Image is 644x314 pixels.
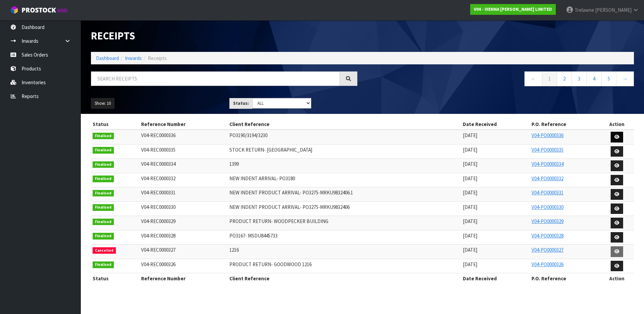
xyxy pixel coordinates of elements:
a: → [616,71,634,86]
span: Cancelled [93,247,116,254]
span: PRODUCT RETURN- GOODWOOD 1216 [229,261,312,268]
th: Status [91,119,139,130]
span: Finalised [93,190,114,197]
span: [DATE] [463,161,477,167]
a: Inwards [125,55,142,61]
a: V04-PO0000326 [532,261,563,268]
span: Receipts [148,55,167,61]
span: PRODUCT RETURN- WOODPECKER BUILDING [229,218,328,224]
span: V04-REC0000332 [141,175,175,182]
th: Reference Number [139,273,227,284]
span: STOCK RETURN- [GEOGRAPHIC_DATA] [229,147,312,153]
span: NEW INDENT PRODUCT ARRIVAL- PO3275-MRKU9832406 [229,204,350,210]
th: P.O. Reference [530,119,600,130]
span: [DATE] [463,232,477,239]
span: [DATE] [463,261,477,268]
small: WMS [57,7,68,14]
a: Dashboard [96,55,119,61]
span: [DATE] [463,147,477,153]
span: Finalised [93,219,114,225]
span: [DATE] [463,175,477,182]
a: V04-PO0000334 [532,161,563,167]
span: V04-REC0000336 [141,132,175,138]
a: V04-PO0000327 [532,247,563,253]
span: V04-REC0000329 [141,218,175,224]
img: cube-alt.png [10,6,19,14]
span: [DATE] [463,218,477,224]
a: 5 [601,71,616,86]
span: [DATE] [463,204,477,210]
a: ← [524,71,542,86]
span: Finalised [93,161,114,168]
input: Search receipts [91,71,340,86]
span: [DATE] [463,189,477,196]
nav: Page navigation [367,71,634,88]
button: Show: 10 [91,98,115,109]
span: [DATE] [463,132,477,138]
th: Action [600,273,634,284]
span: ProStock [22,6,56,14]
span: V04-REC0000327 [141,247,175,253]
span: V04-REC0000326 [141,261,175,268]
span: V04-REC0000334 [141,161,175,167]
span: Finalised [93,147,114,154]
th: Client Reference [228,119,461,130]
span: Finalised [93,133,114,139]
a: V04-PO0000336 [532,132,563,138]
span: Trelawne [575,7,594,13]
span: Finalised [93,204,114,211]
span: Finalised [93,233,114,240]
strong: Status: [233,100,249,106]
a: 2 [557,71,572,86]
span: NEW INDENT PRODUCT ARRIVAL- PO3275-MRKU9832406.1 [229,189,353,196]
span: V04-REC0000331 [141,189,175,196]
span: PO3190/3194/3230 [229,132,267,138]
th: P.O. Reference [530,273,600,284]
a: V04-PO0000330 [532,204,563,210]
th: Action [600,119,634,130]
span: 1216 [229,247,239,253]
span: PO3167- MSDU8445733 [229,232,278,239]
th: Date Received [461,273,530,284]
a: V04-PO0000329 [532,218,563,224]
th: Client Reference [228,273,461,284]
a: V04-PO0000335 [532,147,563,153]
span: [PERSON_NAME] [595,7,632,13]
a: 1 [542,71,557,86]
span: NEW INDENT ARRIVAL- PO3180 [229,175,295,182]
strong: V04 - VIENNA [PERSON_NAME] LIMITED [474,6,552,12]
span: V04-REC0000330 [141,204,175,210]
a: V04-PO0000328 [532,232,563,239]
span: Finalised [93,176,114,182]
a: V04-PO0000332 [532,175,563,182]
a: 3 [572,71,587,86]
a: 4 [586,71,602,86]
th: Reference Number [139,119,227,130]
a: V04-PO0000331 [532,189,563,196]
h1: Receipts [91,30,357,42]
span: V04-REC0000328 [141,232,175,239]
th: Date Received [461,119,530,130]
span: 1399 [229,161,239,167]
span: [DATE] [463,247,477,253]
span: V04-REC0000335 [141,147,175,153]
span: Finalised [93,261,114,268]
th: Status [91,273,139,284]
